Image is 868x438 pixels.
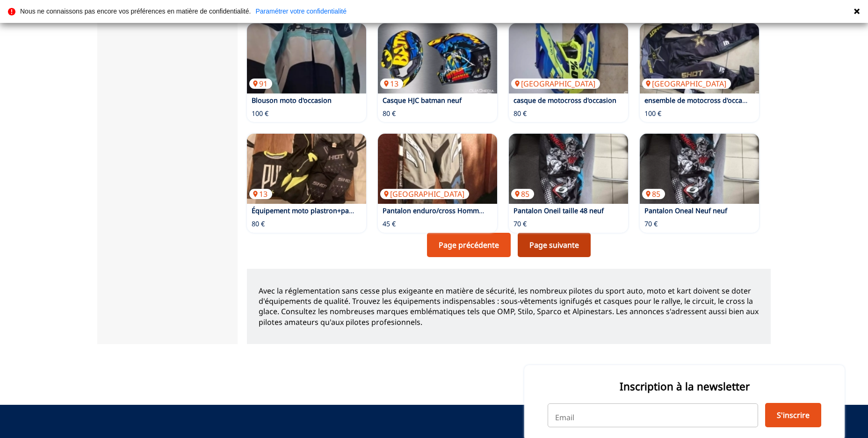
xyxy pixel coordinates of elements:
p: 100 € [252,109,268,118]
a: Pantalon Oneil taille 48 neuf [514,206,604,215]
p: Nous ne connaissons pas encore vos préférences en matière de confidentialité. [20,8,251,14]
button: S'inscrire [765,403,821,427]
p: 100 € [644,109,661,118]
img: ensemble de motocross d'occasion [640,23,759,93]
a: casque de motocross d'occasion [514,96,616,105]
p: Avec la réglementation sans cesse plus exigeante en matière de sécurité, les nombreux pilotes du ... [259,286,759,328]
p: 13 [249,189,272,199]
p: [GEOGRAPHIC_DATA] [380,189,469,199]
a: Pantalon enduro/cross Homme XXL BMW neuf [383,206,530,215]
a: Page suivante [518,233,591,257]
img: Équipement moto plastron+pantalon+ ht ML d'occasion [247,134,366,204]
a: Équipement moto plastron+pantalon+ ht ML d'occasion13 [247,134,366,204]
img: Pantalon Oneil taille 48 neuf [509,134,628,204]
p: [GEOGRAPHIC_DATA] [642,79,731,89]
a: ensemble de motocross d'occasion [644,96,756,105]
a: Blouson moto d'occasion91 [247,23,366,93]
p: 85 [511,189,534,199]
p: 80 € [252,219,265,229]
a: Pantalon Oneal Neuf neuf85 [640,134,759,204]
a: Page précédente [427,233,511,257]
input: Email [548,403,758,427]
p: Inscription à la newsletter [548,379,821,394]
a: Paramétrer votre confidentialité [255,8,347,14]
p: 70 € [644,219,658,229]
img: casque de motocross d'occasion [509,23,628,93]
p: 91 [249,79,272,89]
p: 80 € [514,109,527,118]
a: Casque HJC batman neuf13 [378,23,497,93]
img: Pantalon enduro/cross Homme XXL BMW neuf [378,134,497,204]
img: Casque HJC batman neuf [378,23,497,93]
p: 80 € [383,109,396,118]
a: Blouson moto d'occasion [252,96,332,105]
a: casque de motocross d'occasion[GEOGRAPHIC_DATA] [509,23,628,93]
img: Pantalon Oneal Neuf neuf [640,134,759,204]
a: Pantalon Oneil taille 48 neuf85 [509,134,628,204]
a: Casque HJC batman neuf [383,96,462,105]
p: 13 [380,79,403,89]
p: 70 € [514,219,527,229]
p: [GEOGRAPHIC_DATA] [511,79,600,89]
p: 85 [642,189,665,199]
a: Pantalon enduro/cross Homme XXL BMW neuf[GEOGRAPHIC_DATA] [378,134,497,204]
a: Pantalon Oneal Neuf neuf [644,206,727,215]
img: Blouson moto d'occasion [247,23,366,93]
a: Équipement moto plastron+pantalon+ ht ML d'occasion [252,206,428,215]
a: ensemble de motocross d'occasion[GEOGRAPHIC_DATA] [640,23,759,93]
p: 45 € [383,219,396,229]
